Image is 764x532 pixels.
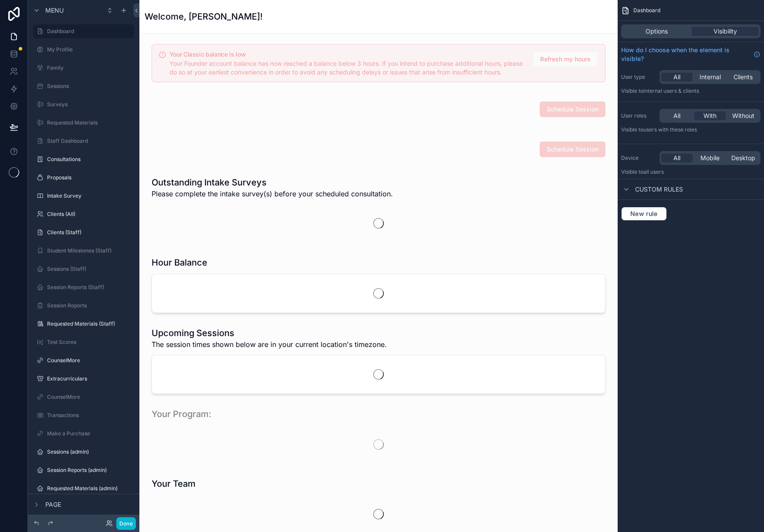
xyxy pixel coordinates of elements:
[621,46,750,63] span: How do I choose when the element is visible?
[47,375,132,382] label: Extracurriculars
[47,357,132,364] label: CounselMore
[47,430,132,437] label: Make a Purchase
[33,98,134,111] a: Surveys
[33,445,134,459] a: Sessions (admin)
[643,126,697,133] span: Users with these roles
[33,43,134,57] a: My Profile
[731,154,755,162] span: Desktop
[621,88,761,94] p: Visible to
[33,299,134,313] a: Session Reports
[621,168,761,175] p: Visible to
[47,320,132,327] label: Requested Materials (Staff)
[47,229,132,236] label: Clients (Staff)
[700,154,720,162] span: Mobile
[47,138,132,145] label: Staff Dashboard
[33,262,134,276] a: Sessions (Staff)
[145,10,263,23] h1: Welcome, [PERSON_NAME]!
[47,211,132,218] label: Clients (All)
[33,408,134,422] a: Transactions
[33,244,134,258] a: Student Milestones (Staff)
[47,266,132,273] label: Sessions (Staff)
[47,467,132,474] label: Session Reports (admin)
[621,155,656,162] label: Device
[673,111,680,120] span: All
[47,156,132,163] label: Consultations
[633,7,660,14] span: Dashboard
[47,64,132,71] label: Family
[47,28,129,35] label: Dashboard
[33,189,134,203] a: Intake Survey
[47,192,132,199] label: Intake Survey
[33,226,134,239] a: Clients (Staff)
[33,24,134,38] a: Dashboard
[646,27,668,36] span: Options
[47,448,132,455] label: Sessions (admin)
[33,79,134,93] a: Sessions
[47,174,132,181] label: Proposals
[33,207,134,221] a: Clients (All)
[47,83,132,90] label: Sessions
[703,111,717,120] span: With
[116,517,136,530] button: Done
[47,46,132,53] label: My Profile
[33,463,134,477] a: Session Reports (admin)
[47,485,132,492] label: Requested Materials (admin)
[33,280,134,294] a: Session Reports (Staff)
[33,481,134,495] a: Requested Materials (admin)
[47,339,132,346] label: Test Scores
[47,247,132,254] label: Student Milestones (Staff)
[47,302,132,309] label: Session Reports
[47,412,132,419] label: Transactions
[47,101,132,108] label: Surveys
[47,284,132,291] label: Session Reports (Staff)
[621,46,761,63] a: How do I choose when the element is visible?
[643,168,664,175] span: all users
[635,185,683,194] span: Custom rules
[33,171,134,185] a: Proposals
[33,317,134,331] a: Requested Materials (Staff)
[33,116,134,130] a: Requested Materials
[734,73,753,81] span: Clients
[621,126,761,133] p: Visible to
[45,500,61,509] span: Page
[33,134,134,148] a: Staff Dashboard
[732,111,754,120] span: Without
[713,27,737,36] span: Visibility
[45,6,64,15] span: Menu
[627,210,661,218] span: New rule
[621,74,656,81] label: User type
[33,152,134,166] a: Consultations
[33,61,134,75] a: Family
[621,112,656,119] label: User roles
[33,335,134,349] a: Test Scores
[47,119,132,126] label: Requested Materials
[643,88,699,94] span: Internal users & clients
[621,207,667,221] button: New rule
[673,73,680,81] span: All
[673,154,680,162] span: All
[47,394,132,401] label: CounselMore
[700,73,721,81] span: Internal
